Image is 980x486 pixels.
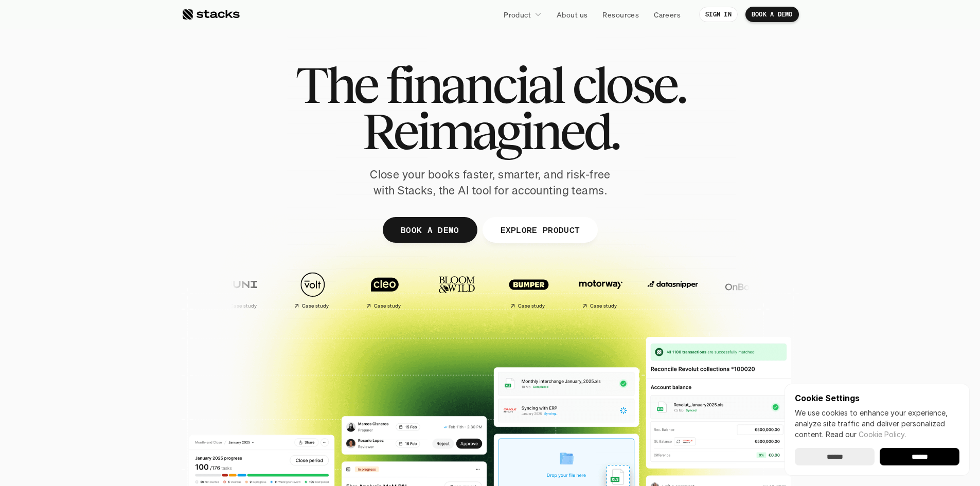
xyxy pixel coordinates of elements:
h2: Case study [301,303,329,309]
a: SIGN IN [699,7,738,22]
a: Case study [207,266,274,313]
h2: Case study [229,303,257,309]
p: Close your books faster, smarter, and risk-free with Stacks, the AI tool for accounting teams. [362,167,619,199]
p: Resources [602,9,639,20]
p: Careers [654,9,681,20]
a: Resources [596,5,645,24]
h2: Case study [518,303,545,309]
a: Cookie Policy [859,430,904,439]
a: Privacy Policy [121,196,167,203]
a: About us [550,5,594,24]
p: EXPLORE PRODUCT [500,222,580,237]
a: Careers [648,5,687,24]
p: SIGN IN [705,11,732,18]
p: Product [504,9,531,20]
h2: Case study [590,303,617,309]
span: The [295,62,377,108]
a: Case study [495,266,562,313]
p: Cookie Settings [795,394,959,402]
a: Case study [279,266,346,313]
span: close. [572,62,685,108]
a: Case study [351,266,418,313]
span: financial [386,62,563,108]
p: We use cookies to enhance your experience, analyze site traffic and deliver personalized content. [795,407,959,440]
span: Read our . [826,430,906,439]
p: BOOK A DEMO [752,11,793,18]
a: BOOK A DEMO [745,7,799,22]
a: Case study [567,266,634,313]
a: EXPLORE PRODUCT [482,217,598,243]
a: BOOK A DEMO [382,217,477,243]
span: Reimagined. [362,108,618,154]
h2: Case study [373,303,401,309]
p: BOOK A DEMO [400,222,459,237]
p: About us [557,9,587,20]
